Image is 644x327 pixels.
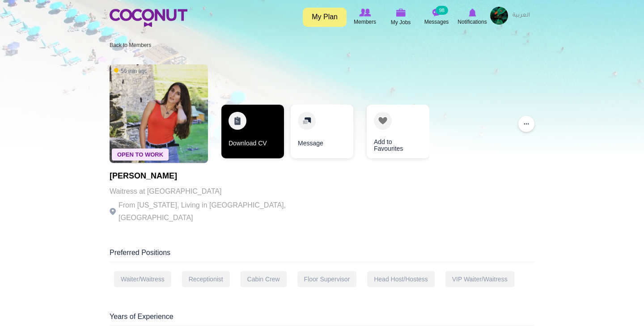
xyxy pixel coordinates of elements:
a: Add to Favourites [367,105,429,158]
p: From [US_STATE], Living in [GEOGRAPHIC_DATA], [GEOGRAPHIC_DATA] [110,199,356,224]
a: Back to Members [110,42,151,48]
a: Browse Members Members [347,7,383,27]
a: My Plan [303,8,347,27]
span: Members [354,17,376,26]
span: Messages [424,17,449,26]
button: ... [518,116,534,132]
a: Message [291,105,353,158]
h1: [PERSON_NAME] [110,172,356,181]
a: My Jobs My Jobs [383,7,419,28]
div: Waiter/Waitress [114,271,171,287]
img: Browse Members [359,8,371,17]
p: Waitress at [GEOGRAPHIC_DATA] [110,185,356,198]
div: 2 / 3 [291,105,353,163]
img: Home [110,9,187,27]
a: Messages Messages 98 [419,7,454,27]
span: 56 min ago [114,67,147,75]
div: Floor Supervisor [297,271,357,287]
span: Notifications [458,17,487,26]
img: My Jobs [396,8,406,17]
img: Messages [432,8,441,17]
img: Notifications [469,8,476,17]
a: Notifications Notifications [454,7,490,27]
small: 98 [436,6,448,15]
span: Open To Work [112,149,169,161]
div: Preferred Positions [110,248,534,262]
div: Cabin Crew [241,271,287,287]
a: Download CV [221,105,284,158]
div: VIP Waiter/Waitress [445,271,514,287]
div: Receptionist [182,271,230,287]
div: Head Host/Hostess [367,271,435,287]
span: My Jobs [391,18,411,27]
a: العربية [508,7,534,25]
div: 1 / 3 [221,105,284,163]
div: Years of Experience [110,312,534,326]
div: 3 / 3 [360,105,423,163]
